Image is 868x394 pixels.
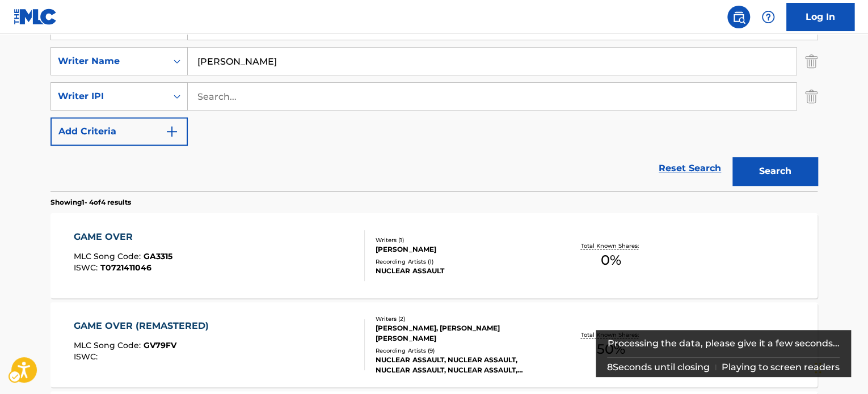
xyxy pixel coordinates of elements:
[376,323,547,344] div: [PERSON_NAME], [PERSON_NAME] [PERSON_NAME]
[144,340,176,350] span: GV79FV
[601,250,621,270] span: 0 %
[188,83,796,110] input: Search...
[50,117,188,146] button: Add Criteria
[74,340,144,350] span: MLC Song Code :
[376,244,547,255] div: [PERSON_NAME]
[376,315,547,323] div: Writers ( 2 )
[74,251,144,261] span: MLC Song Code :
[376,236,547,244] div: Writers ( 1 )
[732,10,745,24] img: search
[376,266,547,276] div: NUCLEAR ASSAULT
[50,12,818,191] form: Search Form
[74,351,100,362] span: ISWC :
[786,3,854,31] a: Log In
[144,251,172,261] span: GA3315
[607,362,613,372] span: 8
[805,82,818,111] img: Delete Criterion
[58,54,160,68] div: Writer Name
[58,90,160,103] div: Writer IPI
[188,48,796,75] input: Search...
[376,346,547,355] div: Recording Artists ( 9 )
[74,262,100,273] span: ISWC :
[74,230,172,244] div: GAME OVER
[165,125,179,138] img: 9d2ae6d4665cec9f34b9.svg
[580,242,641,250] p: Total Known Shares:
[50,213,818,298] a: GAME OVERMLC Song Code:GA3315ISWC:T0721411046Writers (1)[PERSON_NAME]Recording Artists (1)NUCLEAR...
[50,302,818,387] a: GAME OVER (REMASTERED)MLC Song Code:GV79FVISWC:Writers (2)[PERSON_NAME], [PERSON_NAME] [PERSON_NA...
[607,330,840,357] div: Processing the data, please give it a few seconds...
[74,319,214,333] div: GAME OVER (REMASTERED)
[805,47,818,75] img: Delete Criterion
[761,10,775,24] img: help
[14,9,57,25] img: MLC Logo
[100,262,151,273] span: T0721411046
[376,355,547,375] div: NUCLEAR ASSAULT, NUCLEAR ASSAULT, NUCLEAR ASSAULT, NUCLEAR ASSAULT, NUCLEAR ASSAULT
[50,197,131,207] p: Showing 1 - 4 of 4 results
[580,331,641,339] p: Total Known Shares:
[376,257,547,266] div: Recording Artists ( 1 )
[732,157,818,185] button: Search
[653,156,727,181] a: Reset Search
